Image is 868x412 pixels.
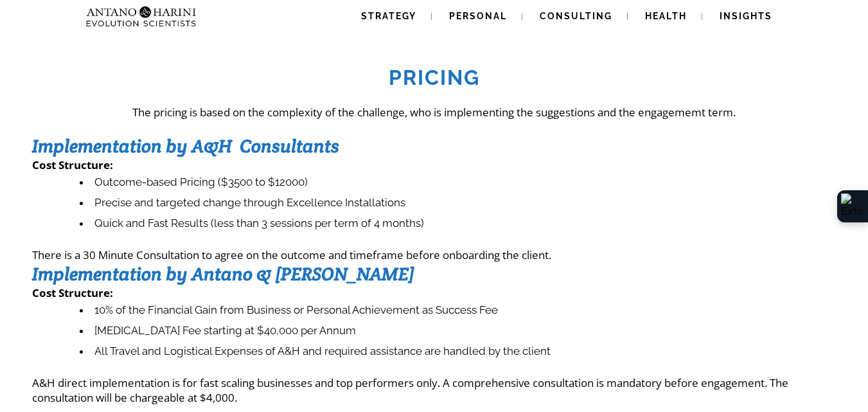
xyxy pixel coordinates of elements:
[841,193,864,219] img: Extension Icon
[80,341,836,362] li: All Travel and Logistical Expenses of A&H and required assistance are handled by the client
[389,66,480,89] strong: Pricing
[32,157,110,172] strong: Cost Structure
[80,321,836,341] li: [MEDICAL_DATA] Fee starting at $40,000 per Annum
[361,11,416,21] span: Strategy
[32,134,339,157] strong: Implementation by A&H Consultants
[80,300,836,321] li: 10% of the Financial Gain from Business or Personal Achievement as Success Fee
[32,105,836,120] p: The pricing is based on the complexity of the challenge, who is implementing the suggestions and ...
[110,157,113,172] strong: :
[80,213,836,234] li: Quick and Fast Results (less than 3 sessions per term of 4 months)
[645,11,687,21] span: Health
[32,375,836,405] p: A&H direct implementation is for fast scaling businesses and top performers only. A comprehensive...
[449,11,507,21] span: Personal
[32,262,414,285] strong: Implementation by Antano & [PERSON_NAME]
[80,193,836,213] li: Precise and targeted change through Excellence Installations
[32,247,836,262] p: There is a 30 Minute Consultation to agree on the outcome and timeframe before onboarding the cli...
[80,172,836,193] li: Outcome-based Pricing ($3500 to $12000)
[32,285,113,300] strong: Cost Structure:
[540,11,612,21] span: Consulting
[720,11,772,21] span: Insights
